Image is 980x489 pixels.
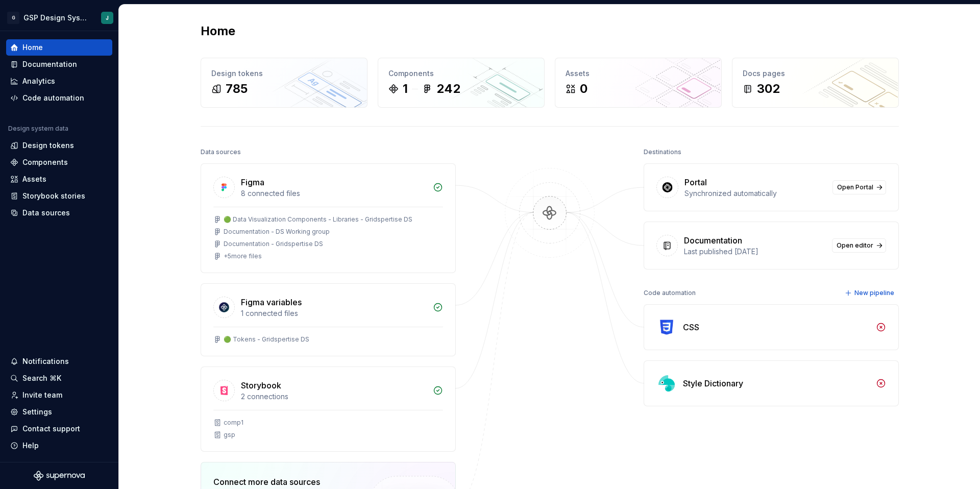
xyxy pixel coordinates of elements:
button: Search ⌘K [6,370,112,386]
span: New pipeline [854,289,894,297]
a: Assets0 [555,58,722,108]
div: + 5 more files [224,252,262,260]
button: Help [6,437,112,454]
div: Design system data [8,125,68,133]
div: Last published [DATE] [684,247,826,257]
div: 8 connected files [241,188,427,199]
div: 1 connected files [241,308,427,319]
div: Storybook stories [22,191,85,201]
div: 242 [436,81,460,97]
span: Open Portal [837,183,873,191]
div: Invite team [22,390,62,400]
div: Connect more data sources [213,476,351,488]
div: 🟢 Tokens - Gridspertise DS [224,335,309,344]
a: Data sources [6,205,112,221]
div: Home [22,42,43,53]
div: Documentation [22,59,77,69]
div: Analytics [22,76,55,86]
div: Style Dictionary [683,377,743,389]
h2: Home [201,23,235,39]
div: Figma variables [241,296,302,308]
div: Storybook [241,379,281,392]
div: Contact support [22,424,80,434]
div: Components [22,157,68,167]
div: 🟢 Data Visualization Components - Libraries - Gridspertise DS [224,215,412,224]
div: Assets [22,174,46,184]
a: Invite team [6,387,112,403]
button: GGSP Design SystemJ [2,7,116,29]
div: J [106,14,109,22]
div: 0 [580,81,587,97]
div: 785 [226,81,248,97]
div: Documentation [684,234,742,247]
div: G [7,12,19,24]
div: 302 [757,81,780,97]
a: Storybook stories [6,188,112,204]
div: Search ⌘K [22,373,61,383]
div: Synchronized automatically [684,188,826,199]
div: Destinations [644,145,681,159]
div: Portal [684,176,707,188]
a: Storybook2 connectionscomp1gsp [201,366,456,452]
div: Design tokens [22,140,74,151]
a: Design tokens785 [201,58,367,108]
button: Notifications [6,353,112,370]
div: Data sources [22,208,70,218]
a: Analytics [6,73,112,89]
a: Assets [6,171,112,187]
a: Docs pages302 [732,58,899,108]
div: Notifications [22,356,69,366]
div: Help [22,441,39,451]
div: gsp [224,431,235,439]
div: Docs pages [743,68,888,79]
a: Home [6,39,112,56]
button: New pipeline [842,286,899,300]
svg: Supernova Logo [34,471,85,481]
div: Code automation [22,93,84,103]
div: Data sources [201,145,241,159]
div: 2 connections [241,392,427,402]
a: Components [6,154,112,170]
a: Settings [6,404,112,420]
div: comp1 [224,419,243,427]
div: Components [388,68,534,79]
span: Open editor [837,241,873,250]
a: Figma8 connected files🟢 Data Visualization Components - Libraries - Gridspertise DSDocumentation ... [201,163,456,273]
a: Components1242 [378,58,545,108]
a: Figma variables1 connected files🟢 Tokens - Gridspertise DS [201,283,456,356]
a: Documentation [6,56,112,72]
div: Documentation - Gridspertise DS [224,240,323,248]
a: Design tokens [6,137,112,154]
div: Assets [566,68,711,79]
div: Figma [241,176,264,188]
a: Open editor [832,238,886,253]
a: Code automation [6,90,112,106]
div: Design tokens [211,68,357,79]
div: 1 [403,81,408,97]
div: Code automation [644,286,696,300]
div: GSP Design System [23,13,89,23]
div: CSS [683,321,699,333]
div: Documentation - DS Working group [224,228,330,236]
a: Open Portal [832,180,886,194]
button: Contact support [6,421,112,437]
div: Settings [22,407,52,417]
